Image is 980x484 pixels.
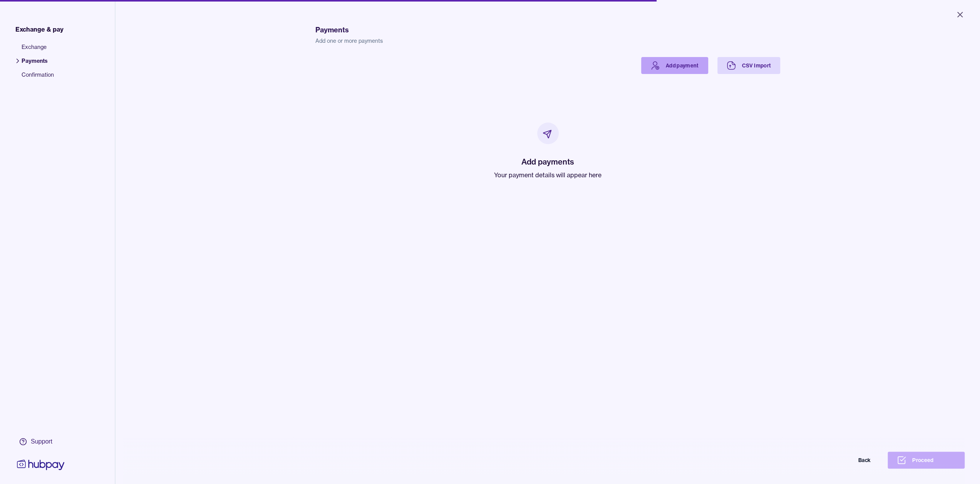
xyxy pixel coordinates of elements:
[717,57,781,74] a: CSV Import
[494,170,601,180] p: Your payment details will appear here
[31,437,52,446] div: Support
[946,6,974,23] button: Close
[15,434,66,450] a: Support
[315,37,780,45] p: Add one or more payments
[22,57,54,71] span: Payments
[494,156,601,167] h2: Add payments
[22,43,54,57] span: Exchange
[641,57,708,74] a: Add payment
[22,71,54,85] span: Confirmation
[803,452,880,469] button: Back
[15,25,64,34] span: Exchange & pay
[315,25,780,35] h1: Payments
